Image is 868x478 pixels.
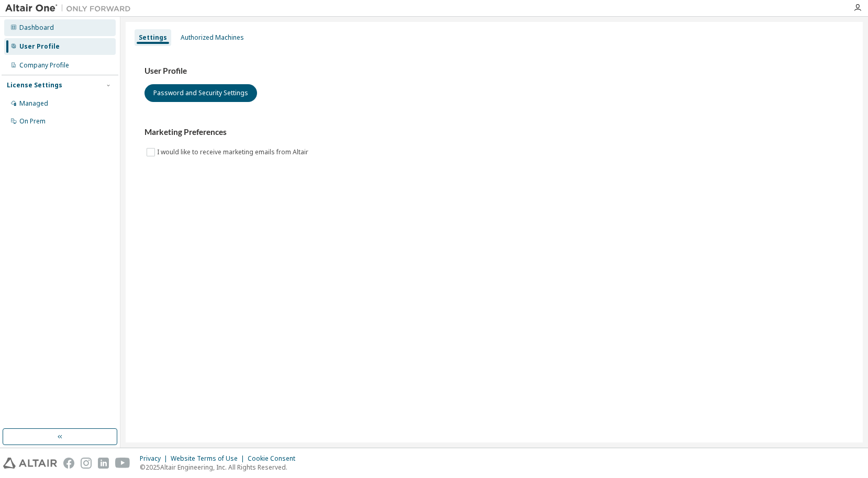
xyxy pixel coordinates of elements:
[98,458,109,469] img: linkedin.svg
[19,117,46,126] div: On Prem
[140,463,302,472] p: © 2025 Altair Engineering, Inc. All Rights Reserved.
[19,24,54,32] div: Dashboard
[248,454,302,463] div: Cookie Consent
[115,458,130,469] img: youtube.svg
[181,33,244,42] div: Authorized Machines
[63,458,74,469] img: facebook.svg
[144,66,844,76] h3: User Profile
[19,42,60,51] div: User Profile
[140,454,171,463] div: Privacy
[3,458,57,469] img: altair_logo.svg
[19,99,48,108] div: Managed
[7,81,62,89] div: License Settings
[81,458,92,469] img: instagram.svg
[144,127,844,138] h3: Marketing Preferences
[19,61,69,70] div: Company Profile
[5,3,136,14] img: Altair One
[157,146,310,158] label: I would like to receive marketing emails from Altair
[171,454,248,463] div: Website Terms of Use
[139,33,167,42] div: Settings
[144,84,257,102] button: Password and Security Settings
